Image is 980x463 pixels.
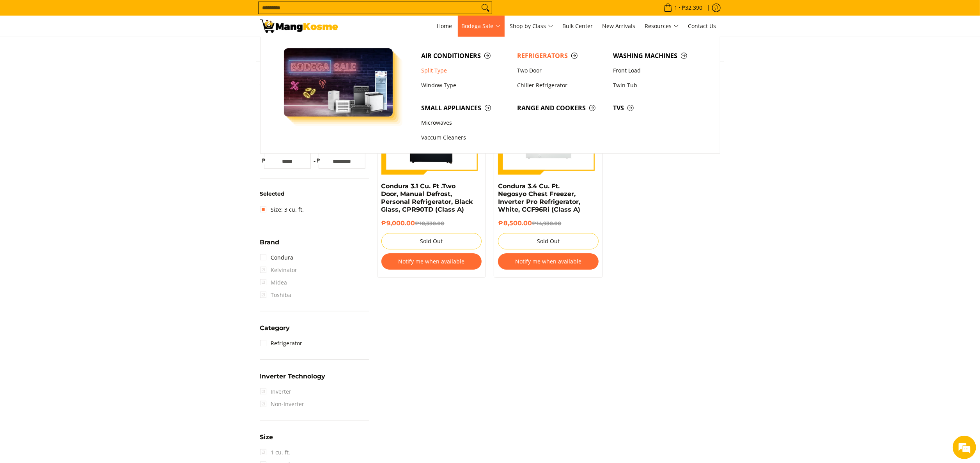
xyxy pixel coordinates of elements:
[688,22,716,30] span: Contact Us
[421,103,509,113] span: Small Appliances
[315,157,323,164] span: ₱
[613,103,701,113] span: TVs
[260,203,304,216] a: Size: 3 cu. ft.
[462,21,501,31] span: Bodega Sale
[684,16,720,37] a: Contact Us
[603,22,636,30] span: New Arrivals
[417,78,513,93] a: Window Type
[563,22,593,30] span: Bulk Center
[260,373,326,385] summary: Open
[513,63,609,78] a: Two Door
[609,48,705,63] a: Washing Machines
[260,251,294,264] a: Condura
[415,220,445,226] del: ₱10,330.00
[479,2,492,14] button: Search
[260,19,338,33] img: Bodega Sale Refrigerator l Mang Kosme: Home Appliances Warehouse Sale
[284,48,393,117] img: Bodega Sale
[506,16,557,37] a: Shop by Class
[417,48,513,63] a: Air Conditioners
[661,4,705,12] span: •
[45,98,108,177] span: We're online!
[510,21,553,31] span: Shop by Class
[260,276,287,289] span: Midea
[498,233,599,249] button: Sold Out
[599,16,640,37] a: New Arrivals
[260,157,268,164] span: ₱
[513,48,609,63] a: Refrigerators
[513,78,609,93] a: Chiller Refrigerator
[417,63,513,78] a: Split Type
[260,385,292,398] span: Inverter
[498,253,599,270] button: Notify me when available
[346,16,720,37] nav: Main Menu
[517,103,605,113] span: Range and Cookers
[260,373,326,380] span: Inverter Technology
[381,182,473,213] a: Condura 3.1 Cu. Ft .Two Door, Manual Defrost, Personal Refrigerator, Black Glass, CPR90TD (Class A)
[559,16,597,37] a: Bulk Center
[260,191,369,198] h6: Selected
[609,78,705,93] a: Twin Tub
[260,446,291,459] span: 1 cu. ft.
[417,131,513,145] a: Vaccum Cleaners
[417,115,513,130] a: Microwaves
[260,289,292,301] span: Toshiba
[381,253,482,270] button: Notify me when available
[4,213,149,240] textarea: Type your message and hit 'Enter'
[517,51,605,61] span: Refrigerators
[673,5,679,11] span: 1
[260,239,280,251] summary: Open
[128,4,147,23] div: Minimize live chat window
[645,21,679,31] span: Resources
[260,398,305,410] span: Non-Inverter
[260,325,290,331] span: Category
[381,219,482,227] h6: ₱9,000.00
[437,22,452,30] span: Home
[41,44,131,54] div: Chat with us now
[532,220,561,226] del: ₱14,930.00
[260,264,298,276] span: Kelvinator
[421,51,509,61] span: Air Conditioners
[417,101,513,115] a: Small Appliances
[458,16,505,37] a: Bodega Sale
[498,219,599,227] h6: ₱8,500.00
[260,337,303,350] a: Refrigerator
[260,434,273,440] span: Size
[609,63,705,78] a: Front Load
[381,233,482,249] button: Sold Out
[260,434,273,446] summary: Open
[433,16,456,37] a: Home
[681,5,704,11] span: ₱32,390
[260,325,290,337] summary: Open
[498,182,580,213] a: Condura 3.4 Cu. Ft. Negosyo Chest Freezer, Inverter Pro Refrigerator, White, CCF96Ri (Class A)
[609,101,705,115] a: TVs
[641,16,683,37] a: Resources
[260,239,280,246] span: Brand
[513,101,609,115] a: Range and Cookers
[613,51,701,61] span: Washing Machines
